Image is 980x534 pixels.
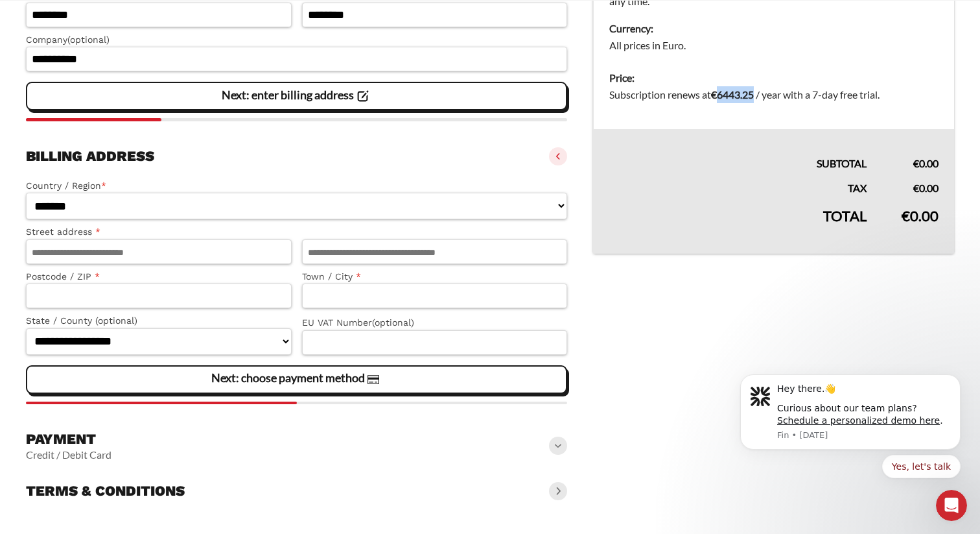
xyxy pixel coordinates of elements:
h3: Billing address [26,147,154,165]
label: State / County [26,313,292,328]
vaadin-horizontal-layout: Credit / Debit Card [26,448,111,461]
h3: Terms & conditions [26,482,185,500]
span: (optional) [372,317,414,328]
bdi: 6443.25 [711,88,754,101]
label: Company [26,32,567,47]
iframe: Intercom live chat [936,490,967,521]
vaadin-button: Next: choose payment method [26,365,567,394]
span: € [913,182,919,194]
dt: Currency: [609,20,939,37]
span: / year with a 7-day free trial [756,88,878,101]
th: Subtotal [594,129,882,172]
bdi: 0.00 [902,207,939,225]
span: € [711,88,717,101]
th: Total [594,197,882,254]
bdi: 0.00 [913,157,939,169]
span: (optional) [67,34,110,45]
dt: Price: [609,69,939,86]
label: Country / Region [26,178,567,193]
iframe: Intercom notifications message [721,358,980,528]
span: (optional) [95,315,137,326]
label: EU VAT Number [302,315,568,330]
span: Subscription renews at . [609,88,880,101]
label: Postcode / ZIP [26,269,292,284]
label: Town / City [302,269,568,284]
vaadin-button: Next: enter billing address [26,82,567,110]
h3: Payment [26,430,111,448]
span: € [902,207,910,225]
th: Tax [594,172,882,197]
label: Street address [26,225,292,239]
dd: All prices in Euro. [609,37,939,54]
bdi: 0.00 [913,182,939,194]
span: € [913,157,919,169]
